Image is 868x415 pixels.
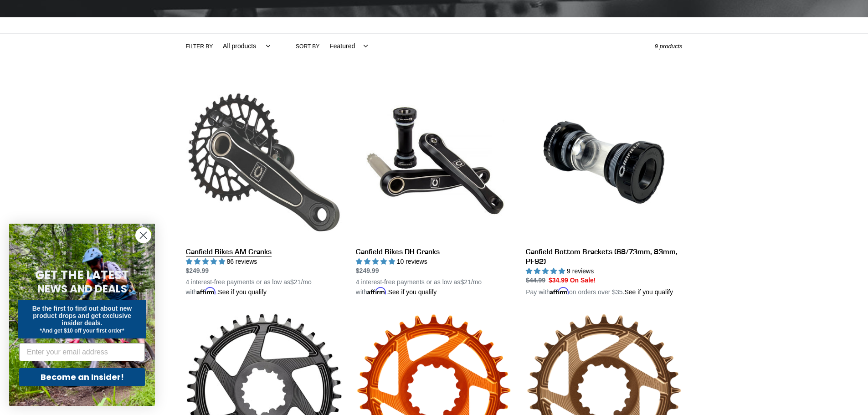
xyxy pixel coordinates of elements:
[19,343,145,361] input: Enter your email address
[186,42,213,51] label: Filter by
[19,368,145,386] button: Become an Insider!
[655,43,683,50] span: 9 products
[32,305,132,327] span: Be the first to find out about new product drops and get exclusive insider deals.
[37,282,127,296] span: NEWS AND DEALS
[296,42,319,51] label: Sort by
[135,227,151,243] button: Close dialog
[40,328,124,334] span: *And get $10 off your first order*
[35,267,129,283] span: GET THE LATEST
